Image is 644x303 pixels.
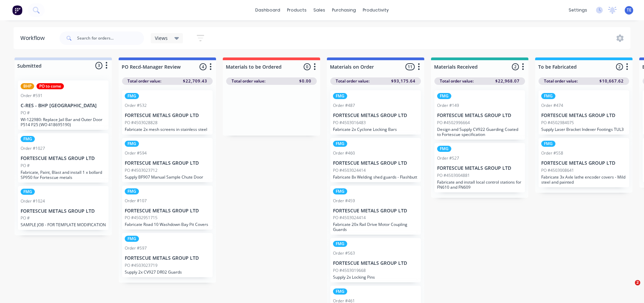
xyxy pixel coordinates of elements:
p: Fabricate 2x mesh screens in stainless steel [125,127,210,132]
span: $10,667.62 [599,78,624,84]
p: PO #4503019668 [333,267,366,274]
div: Order #558 [541,150,563,156]
div: Order #459 [333,198,355,204]
div: settings [565,5,591,15]
p: Fabricate 20x Rail Drive Motor Coupling Guards [333,222,418,232]
div: sales [310,5,329,15]
div: Order #149 [437,102,459,109]
span: $22,709.43 [183,78,207,84]
div: FMG [333,188,347,194]
div: BHP [21,83,34,89]
p: FORTESCUE METALS GROUP LTD [125,208,210,214]
div: FMGOrder #1024FORTESCUE METALS GROUP LTDPO #SAMPLE JOB - FOR TEMPLATE MODIFICATION [18,186,109,230]
div: Order #563 [333,250,355,256]
span: $22,968.07 [495,78,520,84]
p: PO #4503023712 [125,167,158,173]
p: FORTESCUE METALS GROUP LTD [125,255,210,261]
p: WI-122980: Replace Jail Bar and Outer Door P514 P25 (WO 418695190) [21,117,106,127]
div: Order #527 [437,155,459,161]
div: FMGOrder #563FORTESCUE METALS GROUP LTDPO #4503019668Supply 2x Locking Pins [330,238,421,282]
p: Fabricate Road 10 Washdown Bay Pit Covers [125,222,210,227]
p: Fabricate and install local control stations for FN610 and FN609 [437,180,522,190]
p: PO #4502996664 [437,120,470,126]
input: Search for orders... [77,31,144,45]
div: Order #460 [333,150,355,156]
div: FMGOrder #1027FORTESCUE METALS GROUP LTDPO #Fabricate, Paint, Blast and install 1 x bollard SP950... [18,133,109,183]
span: $0.00 [299,78,311,84]
p: Supply 2x CV927 DR02 Guards [125,270,210,275]
span: 2 [635,280,640,285]
p: FORTESCUE METALS GROUP LTD [21,156,106,161]
p: FORTESCUE METALS GROUP LTD [333,260,418,266]
p: Fabricate, Paint, Blast and install 1 x bollard SP950 for Fortescue metals [21,170,106,180]
p: FORTESCUE METALS GROUP LTD [437,165,522,171]
div: FMGOrder #487FORTESCUE METALS GROUP LTDPO #4503016483Fabricate 2x Cyclone Locking Bars [330,90,421,135]
a: dashboard [252,5,284,15]
p: Fabricate 8x Welding shed guards - Flashbutt [333,174,418,180]
p: Fabricate 2x Cyclone Locking Bars [333,127,418,132]
div: Order #107 [125,198,147,204]
div: products [284,5,310,15]
div: Order #474 [541,102,563,109]
div: Order #1024 [21,198,45,204]
div: Order #594 [125,150,147,156]
div: FMG [21,136,35,142]
div: FMG [541,93,555,99]
div: FMGOrder #527FORTESCUE METALS GROUP LTDPO #4503004881Fabricate and install local control stations... [434,143,525,192]
div: FMG [437,146,451,152]
iframe: Intercom live chat [621,280,637,296]
span: $93,175.64 [391,78,415,84]
div: FMG [125,93,139,99]
div: FMG [437,93,451,99]
span: Total order value: [440,78,474,84]
div: Order #591 [21,93,43,99]
p: Supply Laser Bracket Indexer Footings TUL3 [541,127,626,132]
div: BHPPO to comeOrder #591C-RES - BHP [GEOGRAPHIC_DATA]PO #WI-122980: Replace Jail Bar and Outer Doo... [18,80,109,130]
p: SAMPLE JOB - FOR TEMPLATE MODIFICATION [21,222,106,227]
div: FMGOrder #597FORTESCUE METALS GROUP LTDPO #4503023719Supply 2x CV927 DR02 Guards [122,233,213,277]
p: PO # [21,163,30,169]
div: Workflow [20,34,48,42]
div: Order #532 [125,102,147,109]
div: Order #1027 [21,145,45,151]
div: FMGOrder #149FORTESCUE METALS GROUP LTDPO #4502996664Design and Supply CV922 Guarding Coated to F... [434,90,525,140]
div: FMG [125,236,139,242]
p: PO #4503024414 [333,167,366,173]
div: FMGOrder #107FORTESCUE METALS GROUP LTDPO #4502951715Fabricate Road 10 Washdown Bay Pit Covers [122,186,213,230]
div: FMG [333,241,347,247]
p: PO #4503016483 [333,120,366,126]
p: PO #4502951715 [125,215,158,221]
p: PO #4503024414 [333,215,366,221]
div: Order #487 [333,102,355,109]
div: FMG [21,189,35,195]
p: Supply 2x Locking Pins [333,275,418,280]
div: FMG [333,288,347,295]
div: FMG [333,141,347,147]
span: Total order value: [232,78,265,84]
span: TE [627,7,631,13]
div: purchasing [329,5,359,15]
span: Total order value: [127,78,161,84]
p: PO #4502984075 [541,120,574,126]
p: PO # [21,215,30,221]
div: FMG [125,141,139,147]
img: Factory [12,5,22,15]
p: PO #4503028828 [125,120,158,126]
div: FMG [541,141,555,147]
div: FMGOrder #474FORTESCUE METALS GROUP LTDPO #4502984075Supply Laser Bracket Indexer Footings TUL3 [539,90,629,135]
div: FMGOrder #594FORTESCUE METALS GROUP LTDPO #4503023712Supply BF907 Manual Sample Chute Door [122,138,213,182]
p: FORTESCUE METALS GROUP LTD [333,160,418,166]
p: PO #4503023719 [125,262,158,269]
p: PO #4503004881 [437,172,470,179]
div: FMGOrder #460FORTESCUE METALS GROUP LTDPO #4503024414Fabricate 8x Welding shed guards - Flashbutt [330,138,421,182]
div: Order #597 [125,245,147,251]
div: FMG [125,188,139,194]
p: FORTESCUE METALS GROUP LTD [333,208,418,214]
span: Views [155,34,168,42]
span: Total order value: [336,78,369,84]
p: C-RES - BHP [GEOGRAPHIC_DATA] [21,103,106,109]
p: PO # [21,110,30,116]
p: FORTESCUE METALS GROUP LTD [541,160,626,166]
div: productivity [359,5,392,15]
p: FORTESCUE METALS GROUP LTD [541,113,626,118]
